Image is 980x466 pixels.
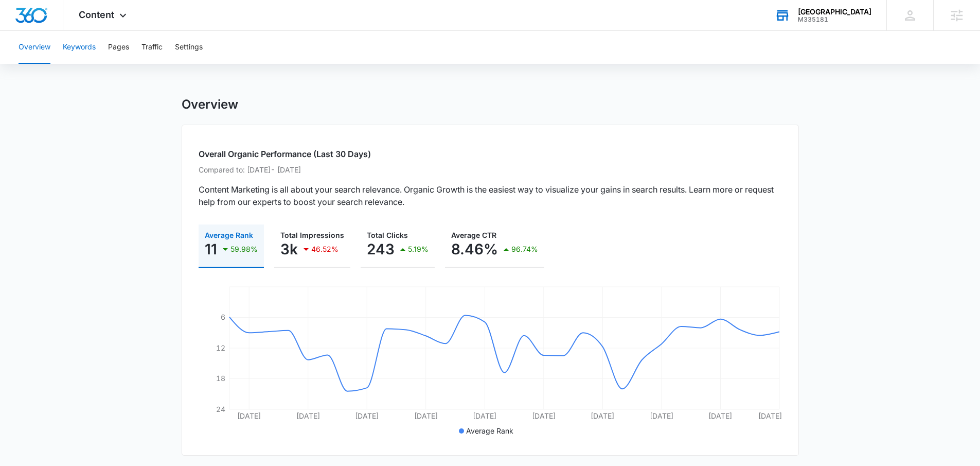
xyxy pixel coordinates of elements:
span: Total Impressions [280,231,344,239]
span: Content [79,9,114,20]
tspan: [DATE] [355,411,379,420]
tspan: 12 [216,343,225,352]
div: Keywords by Traffic [114,61,173,67]
div: v 4.0.25 [29,16,50,25]
img: tab_keywords_by_traffic_grey.svg [102,60,111,68]
button: Keywords [63,31,96,64]
tspan: 24 [216,405,225,413]
p: 3k [280,241,298,257]
tspan: [DATE] [708,411,732,420]
p: 59.98% [230,246,258,253]
p: Content Marketing is all about your search relevance. Organic Growth is the easiest way to visual... [199,183,782,208]
button: Traffic [141,31,163,64]
tspan: [DATE] [531,411,555,420]
tspan: [DATE] [758,411,782,420]
button: Overview [19,31,50,64]
p: 243 [367,241,395,257]
p: 8.46% [451,241,498,257]
span: Average Rank [466,426,513,435]
h1: Overview [182,97,238,112]
span: Total Clicks [367,231,408,239]
tspan: 18 [216,374,225,383]
img: tab_domain_overview_orange.svg [28,60,36,68]
p: Compared to: [DATE] - [DATE] [199,164,782,175]
span: Average CTR [451,231,496,239]
button: Settings [175,31,203,64]
p: 96.74% [511,246,538,253]
tspan: [DATE] [237,411,261,420]
tspan: [DATE] [473,411,496,420]
div: Domain: [DOMAIN_NAME] [27,27,113,35]
tspan: [DATE] [296,411,319,420]
div: Domain Overview [39,61,92,67]
p: 46.52% [311,246,338,253]
p: 5.19% [408,246,429,253]
h2: Overall Organic Performance (Last 30 Days) [199,148,782,160]
span: Average Rank [205,231,253,239]
tspan: 6 [221,313,225,321]
tspan: [DATE] [414,411,437,420]
div: account name [798,8,871,16]
img: website_grey.svg [16,27,25,35]
img: logo_orange.svg [16,16,25,25]
tspan: [DATE] [649,411,673,420]
div: account id [798,16,871,23]
tspan: [DATE] [591,411,614,420]
button: Pages [108,31,129,64]
p: 11 [205,241,217,257]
